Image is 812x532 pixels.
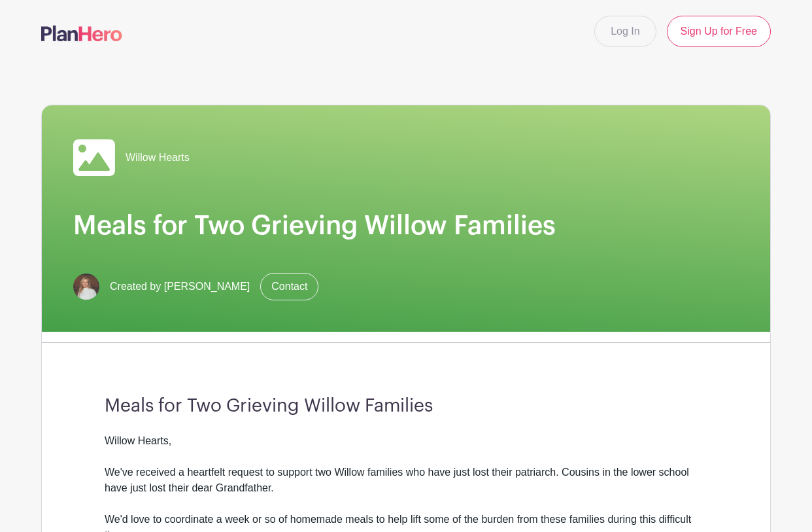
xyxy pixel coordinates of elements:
a: Contact [260,273,318,300]
img: Kiera%20Johnson%20Headshot.jpg [73,274,99,300]
h1: Meals for Two Grieving Willow Families [73,210,739,241]
h3: Meals for Two Grieving Willow Families [105,395,707,417]
img: logo-507f7623f17ff9eddc593b1ce0a138ce2505c220e1c5a4e2b4648c50719b7d32.svg [41,26,122,41]
a: Log In [594,16,656,47]
a: Sign Up for Free [667,16,771,47]
span: Willow Hearts [126,150,190,166]
span: Created by [PERSON_NAME] [110,279,250,294]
